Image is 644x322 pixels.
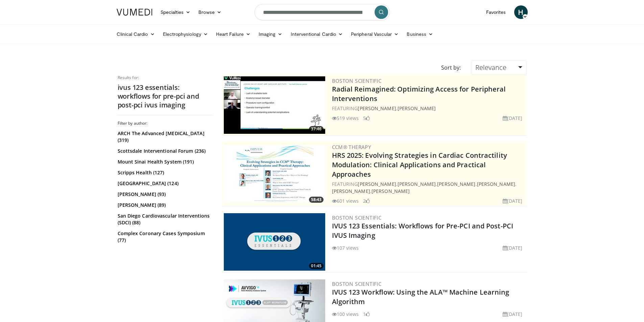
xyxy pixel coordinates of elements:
[255,27,287,41] a: Imaging
[309,263,324,269] span: 01:45
[118,180,211,187] a: [GEOGRAPHIC_DATA] (124)
[332,151,507,179] a: HRS 2025: Evolving Strategies in Cardiac Contractility Modulation: Clinical Applications and Prac...
[332,77,382,84] a: Boston Scientific
[358,105,396,112] a: [PERSON_NAME]
[332,280,382,287] a: Boston Scientific
[332,84,506,103] a: Radial Reimagined: Optimizing Access for Peripheral Interventions
[332,188,370,194] a: [PERSON_NAME]
[117,9,152,16] img: VuMedi Logo
[118,230,211,244] a: Complex Coronary Cases Symposium (77)
[118,75,212,80] p: Results for:
[224,213,325,271] a: 01:45
[113,27,159,41] a: Clinical Cardio
[437,181,475,187] a: [PERSON_NAME]
[503,115,523,122] li: [DATE]
[363,311,370,318] li: 1
[224,76,325,134] a: 37:46
[224,76,325,134] img: c038ed19-16d5-403f-b698-1d621e3d3fd1.300x170_q85_crop-smart_upscale.jpg
[332,197,359,204] li: 601 views
[287,27,347,41] a: Interventional Cardio
[332,144,372,150] a: CCM® Therapy
[398,105,436,112] a: [PERSON_NAME]
[332,288,509,306] a: IVUS 123 Workflow: Using the ALA™ Machine Learning Algorithm
[398,181,436,187] a: [PERSON_NAME]
[332,105,525,112] div: FEATURING ,
[332,244,359,251] li: 107 views
[224,145,325,202] a: 58:43
[157,5,195,19] a: Specialties
[332,221,514,240] a: IVUS 123 Essentials: Workflows for Pre-PCI and Post-PCI IVUS Imaging
[471,60,526,75] a: Relevance
[118,130,211,144] a: ARCH The Advanced [MEDICAL_DATA] (319)
[118,148,211,154] a: Scottsdale Interventional Forum (236)
[224,213,325,271] img: b9d8130a-0364-40f4-878e-c50c48447fba.300x170_q85_crop-smart_upscale.jpg
[118,169,211,176] a: Scripps Health (127)
[514,5,528,19] a: H
[403,27,437,41] a: Business
[118,213,211,226] a: San Diego Cardiovascular Interventions (SDCI) (88)
[118,202,211,208] a: [PERSON_NAME] (89)
[372,188,410,194] a: [PERSON_NAME]
[503,311,523,318] li: [DATE]
[118,121,212,126] h3: Filter by author:
[436,60,466,75] div: Sort by:
[358,181,396,187] a: [PERSON_NAME]
[503,244,523,251] li: [DATE]
[255,4,390,20] input: Search topics, interventions
[118,191,211,198] a: [PERSON_NAME] (93)
[309,197,324,203] span: 58:43
[118,158,211,165] a: Mount Sinai Health System (191)
[332,311,359,318] li: 100 views
[363,197,370,204] li: 2
[212,27,255,41] a: Heart Failure
[224,145,325,202] img: 3f694bbe-f46e-4e2a-ab7b-fff0935bbb6c.300x170_q85_crop-smart_upscale.jpg
[503,197,523,204] li: [DATE]
[332,115,359,122] li: 519 views
[332,180,525,195] div: FEATURING , , , , ,
[309,126,324,132] span: 37:46
[475,63,506,72] span: Relevance
[194,5,225,19] a: Browse
[363,115,370,122] li: 5
[332,214,382,221] a: Boston Scientific
[482,5,510,19] a: Favorites
[159,27,212,41] a: Electrophysiology
[477,181,515,187] a: [PERSON_NAME]
[347,27,403,41] a: Peripheral Vascular
[118,83,212,109] h2: ivus 123 essentials: workflows for pre-pci and post-pci ivus imaging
